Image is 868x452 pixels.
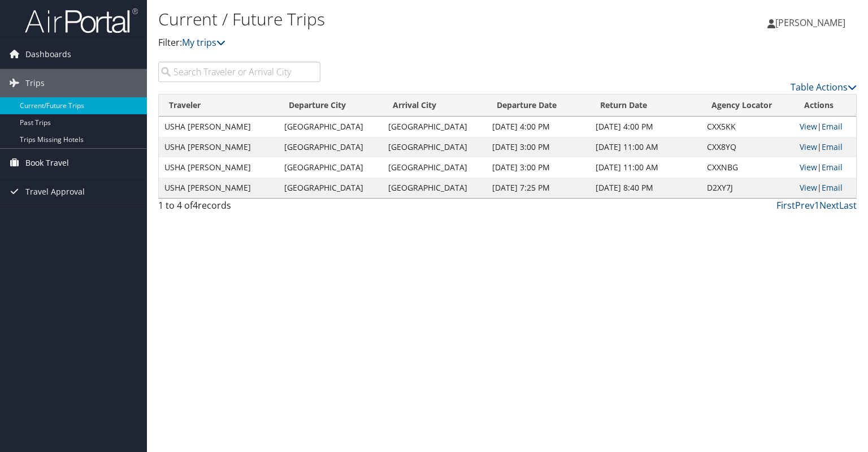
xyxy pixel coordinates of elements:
span: [PERSON_NAME] [775,16,845,29]
td: USHA [PERSON_NAME] [159,137,279,157]
a: Email [822,182,843,193]
td: [GEOGRAPHIC_DATA] [383,117,487,137]
td: | [794,137,856,157]
td: | [794,157,856,178]
th: Actions [794,94,856,117]
span: 4 [193,199,198,212]
td: [GEOGRAPHIC_DATA] [383,178,487,198]
span: Dashboards [25,40,71,68]
td: USHA [PERSON_NAME] [159,178,279,198]
td: [DATE] 4:00 PM [487,117,591,137]
span: Trips [25,69,45,97]
a: My trips [182,36,225,49]
a: Email [822,141,843,152]
td: [GEOGRAPHIC_DATA] [279,117,383,137]
td: [DATE] 4:00 PM [590,117,701,137]
h1: Current / Future Trips [158,7,624,31]
td: | [794,178,856,198]
td: CXX5KK [701,117,794,137]
td: [DATE] 8:40 PM [590,178,701,198]
td: [DATE] 11:00 AM [590,137,701,157]
td: [DATE] 7:25 PM [487,178,591,198]
td: | [794,117,856,137]
th: Agency Locator: activate to sort column ascending [701,94,794,117]
span: Book Travel [25,149,69,177]
a: Last [839,199,857,212]
div: 1 to 4 of records [158,199,320,218]
input: Search Traveler or Arrival City [158,62,320,82]
a: First [776,199,795,212]
td: [GEOGRAPHIC_DATA] [383,157,487,178]
td: [GEOGRAPHIC_DATA] [279,178,383,198]
th: Departure City: activate to sort column ascending [279,94,383,117]
th: Arrival City: activate to sort column ascending [383,94,487,117]
img: airportal-logo.png [25,7,138,34]
td: USHA [PERSON_NAME] [159,117,279,137]
td: CXX8YQ [701,137,794,157]
a: Table Actions [791,81,857,93]
th: Return Date: activate to sort column ascending [590,94,701,117]
a: Email [822,121,843,132]
th: Departure Date: activate to sort column descending [487,94,591,117]
td: [DATE] 3:00 PM [487,137,591,157]
td: [DATE] 3:00 PM [487,157,591,178]
p: Filter: [158,36,624,50]
a: Email [822,162,843,173]
a: View [800,162,817,173]
th: Traveler: activate to sort column ascending [159,94,279,117]
td: [GEOGRAPHIC_DATA] [383,137,487,157]
a: View [800,121,817,132]
span: Travel Approval [25,178,85,206]
td: CXXNBG [701,157,794,178]
a: 1 [814,199,819,212]
a: [PERSON_NAME] [767,6,857,40]
a: View [800,182,817,193]
td: USHA [PERSON_NAME] [159,157,279,178]
td: [GEOGRAPHIC_DATA] [279,157,383,178]
td: D2XY7J [701,178,794,198]
td: [DATE] 11:00 AM [590,157,701,178]
a: Next [819,199,839,212]
a: View [800,141,817,152]
a: Prev [795,199,814,212]
td: [GEOGRAPHIC_DATA] [279,137,383,157]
